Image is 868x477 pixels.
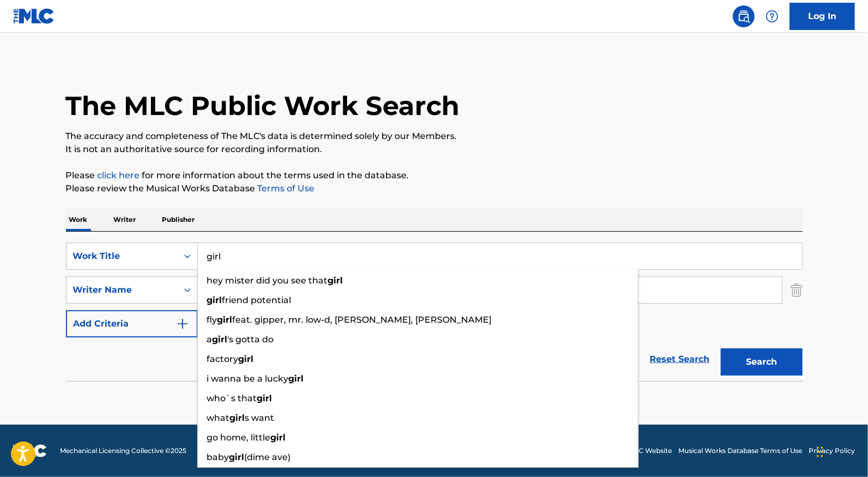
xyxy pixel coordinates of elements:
span: what [207,413,230,423]
strong: girl [239,354,254,364]
span: factory [207,354,239,364]
img: MLC Logo [13,8,55,24]
a: Musical Works Database Terms of Use [678,446,802,456]
iframe: Chat Widget [814,425,868,477]
div: Work Title [73,250,171,263]
span: Mechanical Licensing Collective © 2025 [60,446,186,456]
p: Publisher [159,208,198,231]
strong: girl [289,373,304,384]
a: Privacy Policy [809,446,855,456]
div: Drag [817,436,823,468]
a: Reset Search [645,347,715,371]
strong: girl [217,315,233,325]
img: Delete Criterion [791,276,803,304]
span: a [207,334,213,345]
p: Writer [111,208,139,231]
img: logo [13,444,47,457]
a: Log In [790,3,855,30]
a: The MLC Website [615,446,672,456]
p: Please review the Musical Works Database [66,182,803,195]
div: Writer Name [73,283,171,297]
button: Search [721,348,803,376]
img: help [766,10,779,23]
img: 9d2ae6d4665cec9f34b9.svg [176,317,189,330]
img: search [737,10,750,23]
a: click here [98,170,140,180]
span: 's gotta do [228,334,274,345]
p: Work [66,208,91,231]
strong: girl [230,413,245,423]
a: Public Search [733,5,755,27]
span: fly [207,315,217,325]
div: Help [761,5,783,27]
strong: girl [207,295,222,305]
span: i wanna be a lucky [207,373,289,384]
span: baby [207,452,229,462]
strong: girl [229,452,245,462]
span: feat. gipper, mr. low-d, [PERSON_NAME], [PERSON_NAME] [233,315,492,325]
p: The accuracy and completeness of The MLC's data is determined solely by our Members. [66,130,803,143]
span: friend potential [222,295,292,305]
form: Search Form [66,243,803,381]
span: go home, little [207,432,271,443]
strong: girl [271,432,286,443]
span: (dime ave) [245,452,291,462]
button: Add Criteria [66,310,198,337]
strong: girl [328,275,343,286]
h1: The MLC Public Work Search [66,89,460,122]
span: who`s that [207,393,257,403]
strong: girl [213,334,228,345]
span: hey mister did you see that [207,275,328,286]
a: Terms of Use [256,183,315,194]
p: Please for more information about the terms used in the database. [66,169,803,182]
strong: girl [257,393,272,403]
p: It is not an authoritative source for recording information. [66,143,803,156]
span: s want [245,413,275,423]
